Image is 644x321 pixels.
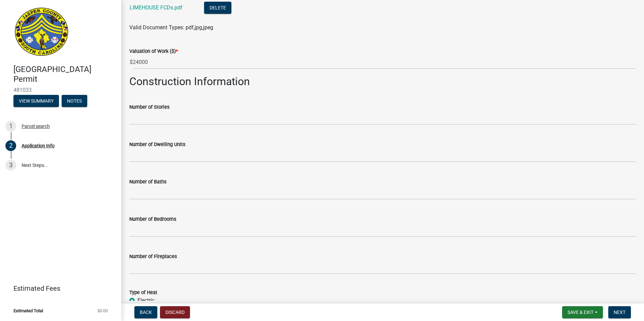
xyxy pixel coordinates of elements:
label: Number of Fireplaces [129,254,177,259]
h4: [GEOGRAPHIC_DATA] Permit [13,65,116,84]
button: View Summary [13,95,59,107]
span: 481033 [13,87,108,93]
button: Next [608,306,631,318]
span: Save & Exit [568,310,593,315]
label: Number of Stories [129,105,169,110]
div: Parcel search [22,124,50,129]
button: Discard [160,306,190,318]
label: Number of Dwelling Units [129,142,185,147]
h2: Construction Information [129,75,636,88]
div: 2 [5,140,16,151]
span: $ [129,55,133,69]
a: Estimated Fees [5,282,110,295]
label: Number of Baths [129,180,166,184]
span: Estimated Total [13,309,43,313]
wm-modal-confirm: Notes [62,99,87,104]
span: $0.00 [97,309,108,313]
div: 1 [5,121,16,132]
wm-modal-confirm: Delete Document [204,5,231,11]
span: Back [140,310,152,315]
img: Jasper County, South Carolina [13,7,70,58]
div: Application Info [22,143,55,148]
wm-modal-confirm: Summary [13,99,59,104]
label: Valuation of Work ($) [129,49,178,54]
div: 3 [5,160,16,171]
label: Type of Heat [129,290,157,295]
span: Valid Document Types: pdf,jpg,jpeg [129,24,213,31]
button: Save & Exit [562,306,603,318]
button: Delete [204,2,231,14]
button: Back [134,306,157,318]
button: Notes [62,95,87,107]
label: Number of Bedrooms [129,217,176,222]
label: Electric [137,296,155,305]
a: LIMEHOUSE FCDs.pdf [130,4,183,11]
span: Next [614,310,625,315]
